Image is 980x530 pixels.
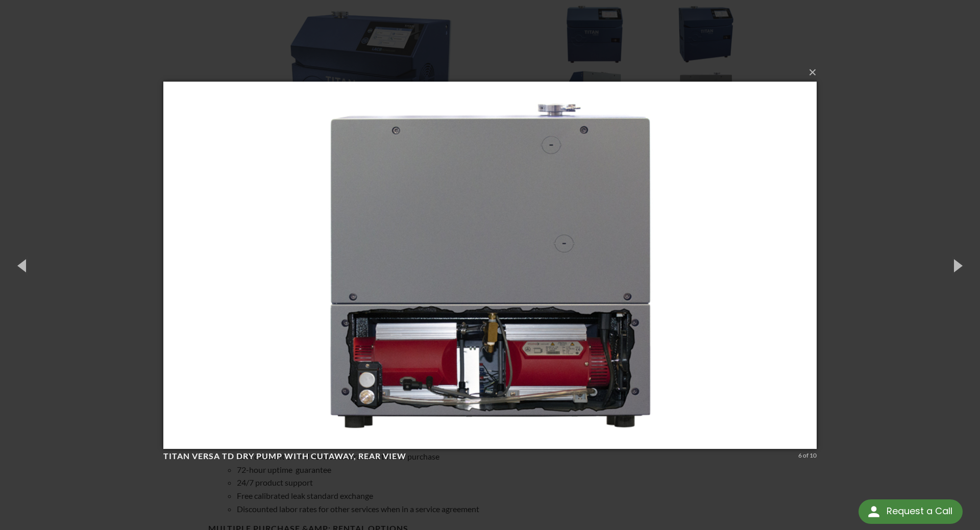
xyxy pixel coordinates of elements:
button: × [166,61,820,84]
button: Next (Right arrow key) [934,237,980,293]
img: TITAN VERSA TD Dry Pump with Cutaway, rear view [163,61,817,469]
div: 6 of 10 [798,451,817,460]
div: Request a Call [859,499,963,524]
div: Request a Call [887,499,952,523]
h4: TITAN VERSA TD Dry Pump with Cutaway, rear view [163,451,798,462]
img: round button [866,503,882,520]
